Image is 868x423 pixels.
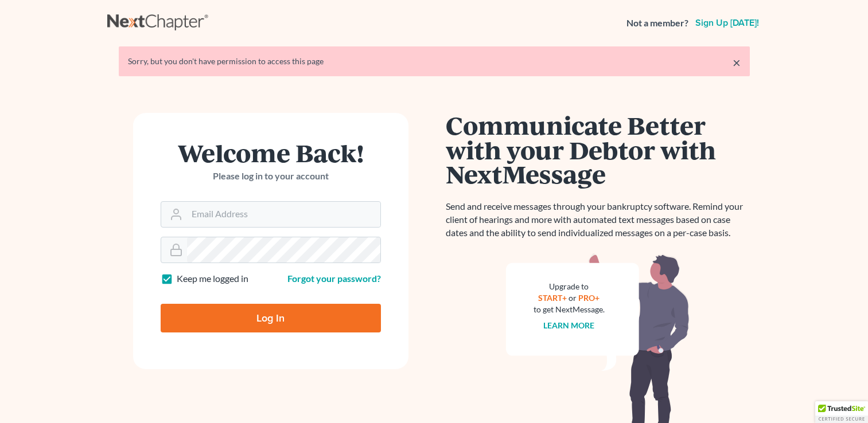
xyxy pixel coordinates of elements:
div: Upgrade to [534,281,605,292]
a: Forgot your password? [287,273,381,284]
h1: Welcome Back! [161,140,381,165]
strong: Not a member? [626,17,688,30]
a: Learn more [543,320,594,330]
a: × [733,56,741,69]
div: TrustedSite Certified [815,401,868,423]
a: PRO+ [578,293,600,303]
p: Send and receive messages through your bankruptcy software. Remind your client of hearings and mo... [446,200,750,240]
input: Log In [161,304,381,332]
a: START+ [538,293,567,303]
div: to get NextMessage. [534,304,605,315]
label: Keep me logged in [177,272,248,285]
div: Sorry, but you don't have permission to access this page [128,56,741,67]
span: or [569,293,577,303]
input: Email Address [187,202,380,227]
a: Sign up [DATE]! [693,18,761,28]
h1: Communicate Better with your Debtor with NextMessage [446,113,750,186]
p: Please log in to your account [161,170,381,183]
